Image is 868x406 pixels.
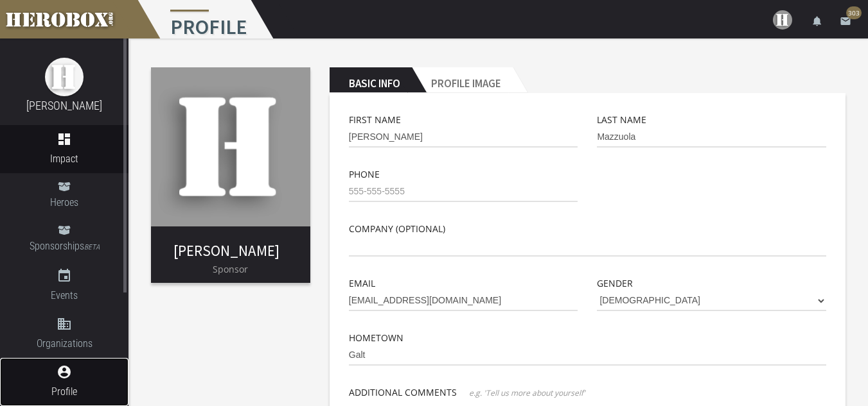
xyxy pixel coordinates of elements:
[349,330,403,345] label: Hometown
[330,67,412,93] h2: Basic Info
[846,6,862,19] span: 303
[597,112,646,127] label: Last Name
[151,262,310,276] p: Sponsor
[349,112,401,127] label: First Name
[349,182,578,202] input: 555-555-5555
[840,15,851,27] i: email
[597,276,633,291] label: Gender
[469,387,585,398] span: e.g. 'Tell us more about yourself'
[173,241,279,260] a: [PERSON_NAME]
[349,167,380,182] label: Phone
[57,364,72,380] i: account_circle
[412,67,513,93] h2: Profile Image
[349,221,445,236] label: Company (optional)
[811,15,823,27] i: notifications
[26,99,102,112] a: [PERSON_NAME]
[349,276,375,291] label: Email
[151,67,310,226] img: image
[84,243,100,251] small: BETA
[45,58,84,96] img: image
[773,10,792,30] img: user-image
[349,385,457,400] label: Additional Comments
